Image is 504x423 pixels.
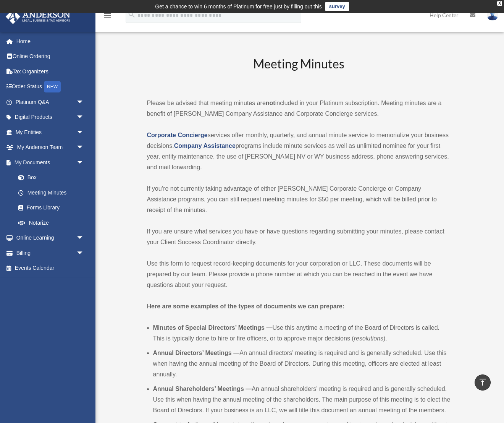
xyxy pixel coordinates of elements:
[5,261,95,276] a: Events Calendar
[103,13,112,20] a: menu
[147,183,451,216] p: If you’re not currently taking advantage of either [PERSON_NAME] Corporate Concierge or Company A...
[5,230,95,246] a: Online Learningarrow_drop_down
[475,374,491,391] a: vertical_align_top
[5,79,95,95] a: Order StatusNEW
[11,170,95,185] a: Box
[487,10,498,21] img: User Pic
[497,1,502,6] div: close
[76,245,92,261] span: arrow_drop_down
[153,324,273,331] b: Minutes of Special Directors’ Meetings —
[5,140,95,155] a: My Anderson Teamarrow_drop_down
[103,11,112,20] i: menu
[266,100,275,106] strong: not
[76,125,92,140] span: arrow_drop_down
[153,386,252,392] b: Annual Shareholders’ Meetings —
[147,98,451,119] p: Please be advised that meeting minutes are included in your Platinum subscription. Meeting minute...
[76,94,92,110] span: arrow_drop_down
[76,110,92,125] span: arrow_drop_down
[153,323,451,344] li: Use this anytime a meeting of the Board of Directors is called. This is typically done to hire or...
[147,258,451,290] p: Use this form to request record-keeping documents for your corporation or LLC. These documents wi...
[147,303,345,310] strong: Here are some examples of the types of documents we can prepare:
[354,335,383,342] em: resolutions
[5,245,95,261] a: Billingarrow_drop_down
[76,230,92,246] span: arrow_drop_down
[11,215,95,230] a: Notarize
[5,94,95,110] a: Platinum Q&Aarrow_drop_down
[44,81,61,92] div: NEW
[147,132,208,138] a: Corporate Concierge
[3,9,73,24] img: Anderson Advisors Platinum Portal
[11,185,92,200] a: Meeting Minutes
[5,49,95,64] a: Online Ordering
[76,140,92,156] span: arrow_drop_down
[5,64,95,79] a: Tax Organizers
[153,348,451,380] li: An annual directors’ meeting is required and is generally scheduled. Use this when having the ann...
[147,55,451,87] h2: Meeting Minutes
[5,155,95,170] a: My Documentsarrow_drop_down
[76,155,92,170] span: arrow_drop_down
[128,10,136,19] i: search
[155,2,322,11] div: Get a chance to win 6 months of Platinum for free just by filling out this
[478,378,487,387] i: vertical_align_top
[174,143,236,149] a: Company Assistance
[147,130,451,173] p: services offer monthly, quarterly, and annual minute service to memorialize your business decisio...
[5,125,95,140] a: My Entitiesarrow_drop_down
[11,200,95,216] a: Forms Library
[153,384,451,416] li: An annual shareholders’ meeting is required and is generally scheduled. Use this when having the ...
[153,350,240,356] b: Annual Directors’ Meetings —
[5,110,95,125] a: Digital Productsarrow_drop_down
[147,226,451,248] p: If you are unsure what services you have or have questions regarding submitting your minutes, ple...
[325,2,349,11] a: survey
[5,34,95,49] a: Home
